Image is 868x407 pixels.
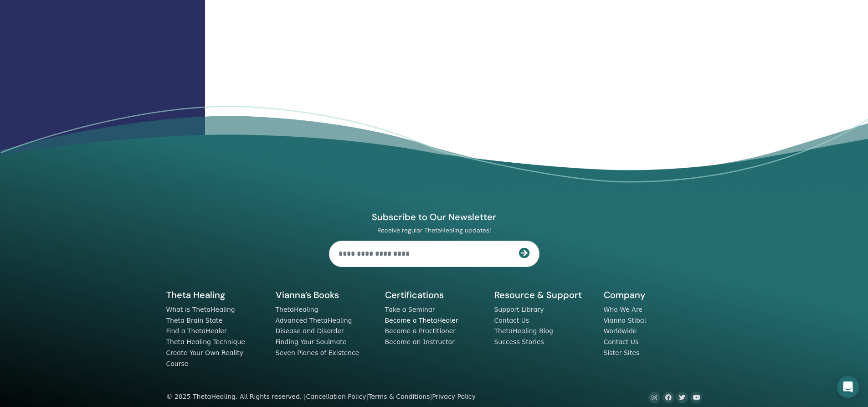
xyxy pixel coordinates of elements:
h5: Theta Healing [166,289,265,301]
a: Terms & Conditions [368,393,430,400]
a: Advanced ThetaHealing [276,317,352,324]
a: Vianna Stibal [604,317,646,324]
a: Find a ThetaHealer [166,327,227,335]
a: Theta Brain State [166,317,223,324]
a: Support Library [494,306,544,313]
a: Worldwide [604,327,637,335]
a: Sister Sites [604,349,640,356]
a: Become a Practitioner [385,327,456,335]
a: Finding Your Soulmate [276,338,347,345]
a: Take a Seminar [385,306,435,313]
div: © 2025 ThetaHealing. All Rights reserved. | | | [166,392,476,402]
a: Become a ThetaHealer [385,317,458,324]
a: What is ThetaHealing [166,306,235,313]
p: Receive regular ThetaHealing updates! [329,226,539,234]
div: Open Intercom Messenger [837,376,859,398]
a: Theta Healing Technique [166,338,245,345]
a: ThetaHealing [276,306,318,313]
a: Disease and Disorder [276,327,344,335]
h5: Company [604,289,702,301]
a: ThetaHealing Blog [494,327,553,335]
h4: Subscribe to Our Newsletter [329,211,539,223]
a: Cancellation Policy [306,393,366,400]
h5: Resource & Support [494,289,593,301]
a: Success Stories [494,338,544,345]
a: Create Your Own Reality Course [166,349,244,367]
a: Contact Us [494,317,529,324]
a: Who We Are [604,306,642,313]
h5: Certifications [385,289,483,301]
a: Seven Planes of Existence [276,349,360,356]
a: Contact Us [604,338,639,345]
a: Privacy Policy [432,393,476,400]
h5: Vianna’s Books [276,289,374,301]
a: Become an Instructor [385,338,455,345]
